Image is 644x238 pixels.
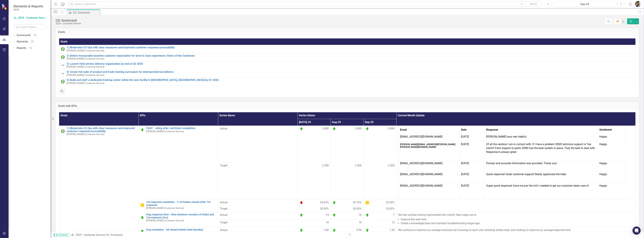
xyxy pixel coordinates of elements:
[322,164,329,168] span: 2.500
[365,213,369,217] img: On Target
[71,233,345,237] div: »
[298,200,330,206] td: Double-Click to Edit
[331,219,363,227] td: Double-Click to Edit
[220,213,296,217] span: Actual
[386,201,395,205] span: 33.00%
[365,127,369,131] img: On Target
[599,128,612,131] strong: Sentiment
[61,55,65,59] img: Green: On Track
[298,219,330,227] td: Double-Click to Edit
[331,206,363,212] td: Double-Click to Edit
[461,161,483,166] p: [DATE]
[599,135,625,139] p: Happy
[59,69,636,78] td: Double-Click to Edit Right Click for Context Menu
[298,163,330,200] td: Double-Click to Edit
[331,227,363,233] td: Double-Click to Edit
[486,135,596,139] p: [PERSON_NAME] was very helpful.
[299,228,303,232] img: On Target
[13,4,43,8] span: Elements & Reports
[486,161,596,166] p: Prompt and accurate information was provided. Thank you!
[61,129,65,133] img: Green: On Track
[67,70,634,73] a: 4) Create full suite of product and trade training curriculum for internal/external delivery.
[67,54,634,57] a: 2) Define measurable baseline customer expectation for best-in-class experience (Voice of the Cus...
[388,164,395,168] span: 2.500
[324,228,329,232] span: 7.60
[401,218,634,221] li: Improve the web form
[400,172,458,176] p: [EMAIL_ADDRESS][DOMAIN_NAME]
[398,228,634,232] p: We continue to improve our average resolution by focusing on each user checking tickets daily and...
[146,127,216,130] a: CSAT - rating after call/ticket completion
[220,228,296,232] span: Actual
[332,213,336,217] img: On Target
[218,163,298,200] td: Double-Click to Edit
[2,4,8,10] img: ClearPoint Strategy
[140,203,144,207] img: At Risk
[386,207,395,211] span: 35.00%
[599,184,625,188] p: Happy
[486,184,596,188] p: Super quick response! Gave me just the info I needed to get our customer taken care of.
[139,200,218,212] td: Double-Click to Edit Right Click for Context Menu
[363,126,396,162] td: Double-Click to Edit
[67,133,104,136] small: [PERSON_NAME] (Customer Service)
[67,79,634,82] a: 5) Build and staff a dedicated training center within the new facility in [GEOGRAPHIC_DATA], [GEO...
[13,8,43,11] small: SENS
[332,127,336,131] img: On Target
[146,228,216,231] a: Avg resolution - All closed tickets total duration
[30,40,35,43] div: 23
[396,126,635,199] td: Double-Click to Edit
[32,34,38,37] div: 10
[67,74,104,76] small: [PERSON_NAME] (Customer Service)
[139,212,218,227] td: Double-Click to Edit Right Click for Context Menu
[61,63,65,67] img: Not Defined
[461,142,483,146] p: [DATE]
[67,49,104,52] small: [PERSON_NAME] (Customer Service)
[218,212,298,220] td: Double-Click to Edit
[363,227,396,233] td: Double-Click to Edit
[220,201,296,204] span: Actual
[220,207,296,211] span: Target
[525,2,542,6] button: Search
[400,135,458,139] p: [EMAIL_ADDRESS][DOMAIN_NAME]
[554,2,616,6] div: Sep-25
[388,127,395,131] span: 3.000
[146,213,216,219] a: Avg response time - time between creation of ticket and 1st response (hrs)
[139,126,218,199] td: Double-Click to Edit Right Click for Context Menu
[396,200,635,212] td: Double-Click to Edit
[363,219,396,227] td: Double-Click to Edit
[220,164,296,168] span: Target
[299,201,303,205] img: Below Target
[67,82,104,84] small: [PERSON_NAME] (Customer Service)
[17,46,26,50] a: Reports
[322,127,329,131] span: 3.000
[298,212,330,220] td: Double-Click to Edit
[76,233,104,236] a: 2025 - Customer Service
[599,172,625,176] p: Happy
[326,221,329,225] span: 18
[332,228,336,232] img: On Target
[486,172,596,176] p: Quick response! Great customer support! Really appreciate the help!
[59,53,636,61] td: Double-Click to Edit Right Click for Context Menu
[599,161,625,166] p: Happy
[146,231,184,234] small: [PERSON_NAME] (Customer Service)
[355,127,362,131] span: 3.000
[363,163,396,200] td: Double-Click to Edit
[357,228,362,232] span: 9.90
[461,128,467,131] strong: Date
[331,126,363,162] td: Double-Click to Edit
[73,10,99,15] div: CS: Scorecard
[353,201,362,205] span: 35.76%
[393,213,395,217] span: 7
[461,172,483,176] p: [DATE]
[633,227,641,235] div: Open Intercom Messenger
[396,212,635,227] td: Double-Click to Edit
[140,128,144,132] img: On Target
[635,1,641,7] button: Chad Molen
[13,24,47,30] input: Search Below...
[218,227,298,233] td: Double-Click to Edit
[599,142,625,146] p: Happy
[363,206,396,212] td: Double-Click to Edit
[400,128,407,131] strong: Email
[56,19,81,22] div: CS: Scorecard
[218,206,298,212] td: Double-Click to Edit
[553,1,617,7] button: Sep-25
